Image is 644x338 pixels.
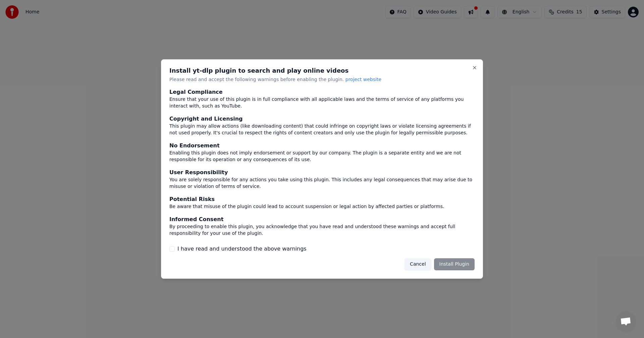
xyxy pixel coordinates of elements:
button: Cancel [405,258,431,270]
span: project website [345,77,381,82]
div: Enabling this plugin does not imply endorsement or support by our company. The plugin is a separa... [169,150,475,163]
div: Informed Consent [169,215,475,223]
label: I have read and understood the above warnings [177,245,307,253]
h2: Install yt-dlp plugin to search and play online videos [169,68,475,74]
p: Please read and accept the following warnings before enabling the plugin. [169,76,475,83]
div: Be aware that misuse of the plugin could lead to account suspension or legal action by affected p... [169,203,475,210]
div: User Responsibility [169,168,475,177]
div: By proceeding to enable this plugin, you acknowledge that you have read and understood these warn... [169,223,475,237]
div: Legal Compliance [169,88,475,96]
div: This plugin may allow actions (like downloading content) that could infringe on copyright laws or... [169,123,475,137]
div: Copyright and Licensing [169,115,475,123]
div: Potential Risks [169,195,475,203]
div: Ensure that your use of this plugin is in full compliance with all applicable laws and the terms ... [169,96,475,110]
div: You are solely responsible for any actions you take using this plugin. This includes any legal co... [169,177,475,190]
div: No Endorsement [169,142,475,150]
